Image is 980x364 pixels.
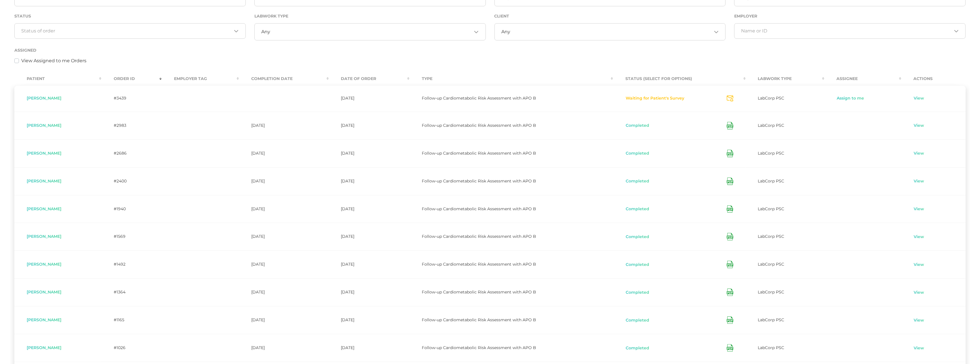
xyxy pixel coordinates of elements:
[270,29,472,35] input: Search for option
[27,178,61,184] span: [PERSON_NAME]
[329,334,409,362] td: [DATE]
[101,278,162,306] td: #1364
[494,23,726,40] div: Search for option
[14,72,101,85] th: Patient : activate to sort column ascending
[625,234,650,240] button: Completed
[501,29,510,35] span: Any
[422,206,536,211] span: Follow-up Cardiometabolic Risk Assessment with APO B
[734,14,757,19] label: Employer
[239,139,328,167] td: [DATE]
[914,262,925,268] a: View
[914,123,925,129] a: View
[22,28,232,34] input: Search for option
[758,178,784,184] span: LabCorp PSC
[329,250,409,278] td: [DATE]
[239,306,328,334] td: [DATE]
[14,14,31,19] label: Status
[758,151,784,156] span: LabCorp PSC
[914,234,925,240] a: View
[734,23,966,39] div: Search for option
[101,250,162,278] td: #1492
[758,345,784,350] span: LabCorp PSC
[329,306,409,334] td: [DATE]
[727,96,733,102] svg: Send Notification
[625,290,650,295] button: Completed
[625,206,650,212] button: Completed
[101,85,162,112] td: #3439
[625,123,650,129] button: Completed
[837,96,865,101] a: Assign to me
[422,345,536,350] span: Follow-up Cardiometabolic Risk Assessment with APO B
[758,206,784,211] span: LabCorp PSC
[329,85,409,112] td: [DATE]
[101,334,162,362] td: #1026
[21,57,86,64] label: View Assigned to me Orders
[14,48,36,53] label: Assigned
[422,178,536,184] span: Follow-up Cardiometabolic Risk Assessment with APO B
[901,72,966,85] th: Actions
[625,345,650,351] button: Completed
[329,223,409,250] td: [DATE]
[758,123,784,128] span: LabCorp PSC
[914,96,925,101] a: View
[101,223,162,250] td: #1569
[14,23,246,39] div: Search for option
[625,96,685,101] button: Waiting for Patient's Survey
[914,290,925,295] a: View
[914,345,925,351] a: View
[162,72,239,85] th: Employer Tag : activate to sort column ascending
[613,72,746,85] th: Status (Select for Options) : activate to sort column ascending
[422,262,536,267] span: Follow-up Cardiometabolic Risk Assessment with APO B
[101,195,162,223] td: #1940
[101,306,162,334] td: #1165
[914,151,925,156] a: View
[914,178,925,184] a: View
[239,195,328,223] td: [DATE]
[422,151,536,156] span: Follow-up Cardiometabolic Risk Assessment with APO B
[625,262,650,268] button: Completed
[329,112,409,139] td: [DATE]
[422,123,536,128] span: Follow-up Cardiometabolic Risk Assessment with APO B
[27,345,61,350] span: [PERSON_NAME]
[741,28,952,34] input: Search for option
[914,318,925,323] a: View
[101,167,162,195] td: #2400
[824,72,901,85] th: Assignee : activate to sort column ascending
[329,278,409,306] td: [DATE]
[758,262,784,267] span: LabCorp PSC
[758,317,784,322] span: LabCorp PSC
[409,72,613,85] th: Type : activate to sort column ascending
[239,250,328,278] td: [DATE]
[239,112,328,139] td: [DATE]
[494,14,509,19] label: Client
[254,14,288,19] label: Labwork Type
[758,96,784,101] span: LabCorp PSC
[27,151,61,156] span: [PERSON_NAME]
[625,178,650,184] button: Completed
[261,29,270,35] span: Any
[329,139,409,167] td: [DATE]
[27,123,61,128] span: [PERSON_NAME]
[422,234,536,239] span: Follow-up Cardiometabolic Risk Assessment with APO B
[758,289,784,295] span: LabCorp PSC
[27,262,61,267] span: [PERSON_NAME]
[101,72,162,85] th: Order ID : activate to sort column ascending
[329,167,409,195] td: [DATE]
[758,234,784,239] span: LabCorp PSC
[625,318,650,323] button: Completed
[27,234,61,239] span: [PERSON_NAME]
[27,289,61,295] span: [PERSON_NAME]
[27,206,61,211] span: [PERSON_NAME]
[329,72,409,85] th: Date Of Order : activate to sort column ascending
[27,317,61,322] span: [PERSON_NAME]
[914,206,925,212] a: View
[422,96,536,101] span: Follow-up Cardiometabolic Risk Assessment with APO B
[101,112,162,139] td: #2983
[510,29,712,35] input: Search for option
[329,195,409,223] td: [DATE]
[27,96,61,101] span: [PERSON_NAME]
[239,167,328,195] td: [DATE]
[239,334,328,362] td: [DATE]
[422,289,536,295] span: Follow-up Cardiometabolic Risk Assessment with APO B
[254,23,486,40] div: Search for option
